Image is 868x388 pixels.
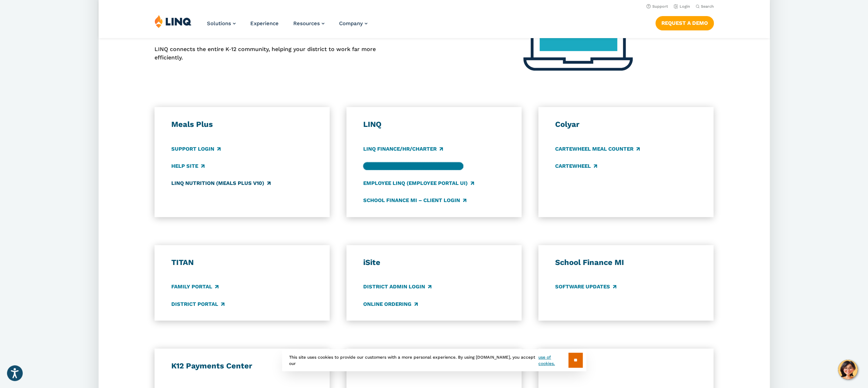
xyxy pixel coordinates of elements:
[655,16,713,30] a: Request a Demo
[207,15,367,38] nav: Primary Navigation
[538,354,568,367] a: use of cookies.
[555,145,640,153] a: CARTEWHEEL Meal Counter
[363,179,474,187] a: Employee LINQ (Employee Portal UI)
[171,162,205,170] a: Help Site
[363,120,505,129] h3: LINQ
[363,145,443,153] a: LINQ Finance/HR/Charter
[655,15,713,30] nav: Button Navigation
[293,20,320,27] span: Resources
[838,360,858,379] button: Hello, have a question? Let’s chat.
[363,162,463,170] a: LINQ Accounting (school level)
[363,283,431,291] a: District Admin Login
[171,145,221,153] a: Support Login
[646,4,668,9] a: Support
[695,4,713,9] button: Open Search Bar
[155,15,192,28] img: LINQ | K‑12 Software
[555,162,597,170] a: CARTEWHEEL
[207,20,236,27] a: Solutions
[155,45,378,62] p: LINQ connects the entire K‑12 community, helping your district to work far more efficiently.
[555,283,616,291] a: Software Updates
[282,349,586,371] div: This site uses cookies to provide our customers with a more personal experience. By using [DOMAIN...
[171,179,271,187] a: LINQ Nutrition (Meals Plus v10)
[363,196,466,204] a: School Finance MI – Client Login
[171,258,313,267] h3: TITAN
[555,120,697,129] h3: Colyar
[171,120,313,129] h3: Meals Plus
[339,20,367,27] a: Company
[701,4,713,9] span: Search
[339,20,363,27] span: Company
[250,20,279,27] a: Experience
[171,283,218,291] a: Family Portal
[363,258,505,267] h3: iSite
[555,258,697,267] h3: School Finance MI
[363,300,418,308] a: Online Ordering
[207,20,231,27] span: Solutions
[171,300,224,308] a: District Portal
[673,4,690,9] a: Login
[293,20,324,27] a: Resources
[99,2,770,10] nav: Utility Navigation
